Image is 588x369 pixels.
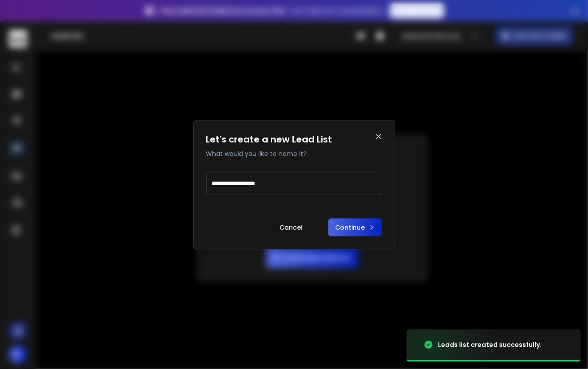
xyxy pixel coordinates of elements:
[328,218,382,236] button: Continue
[206,149,332,158] p: What would you like to name it?
[206,133,332,146] h1: Let's create a new Lead List
[438,340,542,349] div: Leads list created successfully.
[273,218,310,236] button: Cancel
